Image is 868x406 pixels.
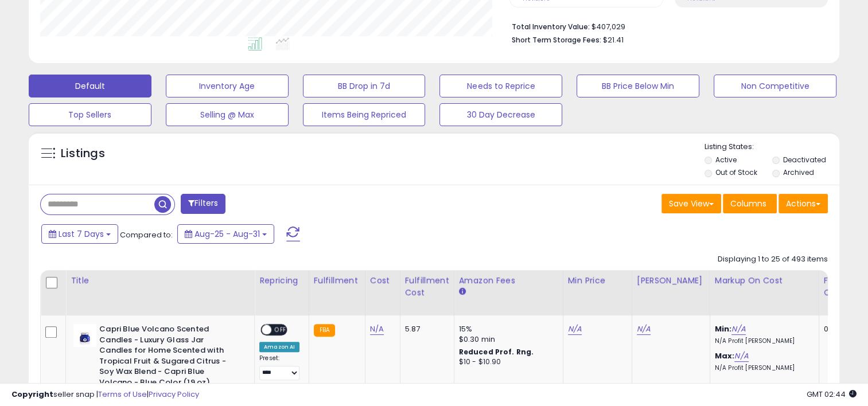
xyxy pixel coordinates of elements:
span: Compared to: [120,229,173,240]
button: Filters [181,194,225,214]
a: N/A [637,323,651,335]
span: Last 7 Days [59,228,104,240]
b: Max: [715,350,735,361]
div: Markup on Cost [715,275,814,287]
div: 5.87 [405,324,445,334]
button: Last 7 Days [41,224,118,244]
a: N/A [731,323,745,335]
button: Actions [779,194,828,213]
div: Fulfillment [314,275,360,287]
span: Columns [730,198,766,209]
div: Min Price [568,275,627,287]
label: Active [715,155,737,165]
b: Capri Blue Volcano Scented Candles - Luxury Glass Jar Candles for Home Scented with Tropical Frui... [99,324,239,391]
b: Total Inventory Value: [511,22,589,32]
button: Save View [661,194,721,213]
small: Amazon Fees. [459,287,466,297]
div: Fulfillable Quantity [824,275,863,299]
div: seller snap | | [11,389,199,400]
a: Terms of Use [98,389,147,400]
button: Inventory Age [166,75,289,97]
div: Title [71,275,250,287]
b: Reduced Prof. Rng. [459,347,534,357]
small: FBA [314,324,335,337]
label: Archived [783,167,814,177]
p: Listing States: [704,142,839,153]
button: Top Sellers [29,103,151,126]
button: 30 Day Decrease [439,103,562,126]
p: N/A Profit [PERSON_NAME] [715,337,810,345]
strong: Copyright [11,389,53,400]
a: Privacy Policy [149,389,199,400]
span: 2025-09-8 02:44 GMT [807,389,857,400]
button: Columns [723,194,777,213]
button: BB Drop in 7d [303,75,426,97]
label: Out of Stock [715,167,757,177]
b: Short Term Storage Fees: [511,35,601,45]
div: Displaying 1 to 25 of 493 items [718,254,828,265]
div: [PERSON_NAME] [637,275,705,287]
button: Items Being Repriced [303,103,426,126]
div: Repricing [259,275,304,287]
button: BB Price Below Min [577,75,699,97]
div: Cost [370,275,395,287]
button: Selling @ Max [166,103,289,126]
th: The percentage added to the cost of goods (COGS) that forms the calculator for Min & Max prices. [710,270,819,315]
div: $10 - $10.90 [459,357,554,367]
span: OFF [271,325,290,335]
button: Needs to Reprice [439,75,562,97]
button: Default [29,75,151,97]
div: Amazon AI [259,342,299,352]
li: $407,029 [511,19,819,33]
a: N/A [568,323,582,335]
a: N/A [734,350,748,362]
span: $21.41 [602,34,623,45]
div: 15% [459,324,554,334]
div: Amazon Fees [459,275,558,287]
p: N/A Profit [PERSON_NAME] [715,364,810,372]
b: Min: [715,323,732,334]
div: 0 [824,324,859,334]
button: Non Competitive [714,75,836,97]
a: N/A [370,323,384,335]
div: Fulfillment Cost [405,275,449,299]
button: Aug-25 - Aug-31 [177,224,274,244]
span: Aug-25 - Aug-31 [194,228,260,240]
label: Deactivated [783,155,826,165]
div: $0.30 min [459,334,554,345]
img: 21pkUxODcPL._SL40_.jpg [73,324,96,347]
div: Preset: [259,354,300,380]
h5: Listings [61,146,105,162]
